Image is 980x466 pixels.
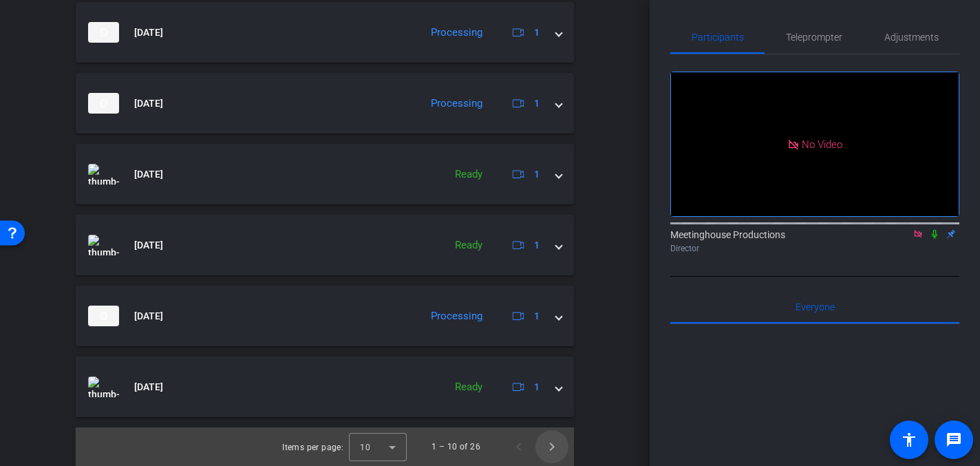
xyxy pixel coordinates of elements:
[424,96,489,112] div: Processing
[448,237,489,253] div: Ready
[88,377,119,397] img: thumb-nail
[76,73,574,134] mat-expansion-panel-header: thumb-nail[DATE]Processing1
[88,22,119,43] img: thumb-nail
[802,138,842,150] span: No Video
[76,144,574,204] mat-expansion-panel-header: thumb-nail[DATE]Ready1
[534,309,540,324] span: 1
[448,167,489,182] div: Ready
[534,238,540,253] span: 1
[134,309,163,324] span: [DATE]
[76,2,574,63] mat-expansion-panel-header: thumb-nail[DATE]Processing1
[282,441,343,454] div: Items per page:
[134,238,163,253] span: [DATE]
[946,432,962,448] mat-icon: message
[884,32,939,42] span: Adjustments
[88,164,119,184] img: thumb-nail
[88,306,119,326] img: thumb-nail
[88,93,119,114] img: thumb-nail
[134,380,163,394] span: [DATE]
[134,96,163,111] span: [DATE]
[502,430,535,463] button: Previous page
[786,32,842,42] span: Teleprompter
[670,242,959,255] div: Director
[534,96,540,111] span: 1
[134,25,163,40] span: [DATE]
[534,25,540,40] span: 1
[134,167,163,182] span: [DATE]
[448,379,489,395] div: Ready
[424,25,489,41] div: Processing
[76,357,574,417] mat-expansion-panel-header: thumb-nail[DATE]Ready1
[535,430,568,463] button: Next page
[76,286,574,346] mat-expansion-panel-header: thumb-nail[DATE]Processing1
[534,167,540,182] span: 1
[670,228,959,255] div: Meetinghouse Productions
[432,440,480,454] div: 1 – 10 of 26
[534,380,540,394] span: 1
[424,308,489,324] div: Processing
[692,32,744,42] span: Participants
[796,302,835,312] span: Everyone
[76,215,574,275] mat-expansion-panel-header: thumb-nail[DATE]Ready1
[88,235,119,255] img: thumb-nail
[901,432,917,448] mat-icon: accessibility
